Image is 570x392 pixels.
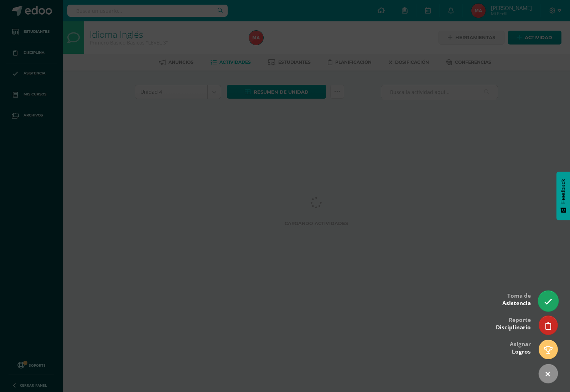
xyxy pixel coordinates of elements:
[502,299,531,307] span: Asistencia
[556,172,570,220] button: Feedback - Mostrar encuesta
[560,179,566,204] span: Feedback
[496,324,531,331] span: Disciplinario
[512,348,531,355] span: Logros
[496,312,531,335] div: Reporte
[510,336,531,359] div: Asignar
[502,287,531,310] div: Toma de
